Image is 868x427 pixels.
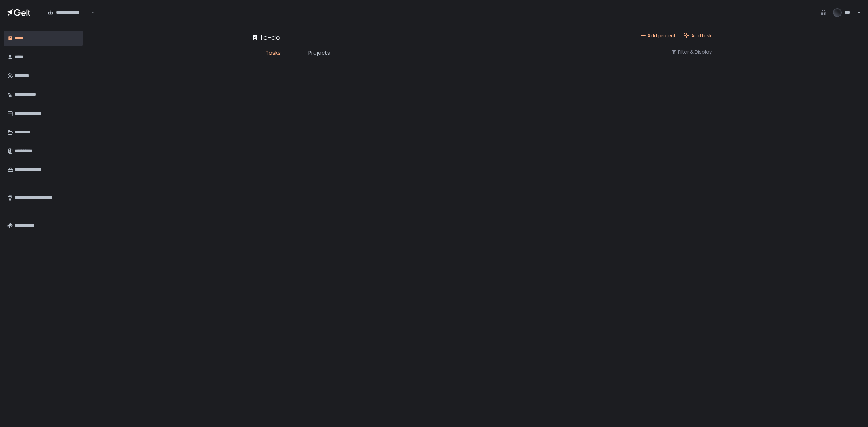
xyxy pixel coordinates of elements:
button: Add task [684,33,712,39]
span: Projects [308,49,330,57]
div: To-do [252,33,280,42]
button: Filter & Display [671,49,712,55]
span: Tasks [265,49,281,57]
div: Search for option [43,5,94,20]
button: Add project [640,33,675,39]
